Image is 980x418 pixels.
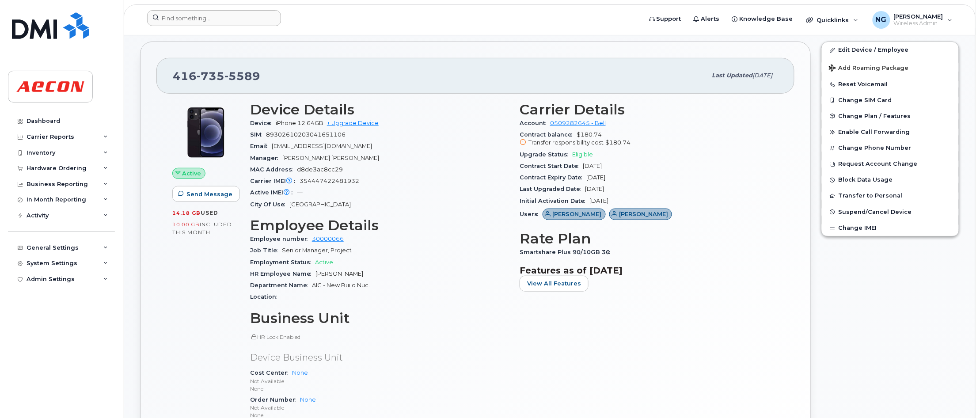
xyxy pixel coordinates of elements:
[528,139,604,146] span: Transfer responsibility cost
[543,211,606,217] a: [PERSON_NAME]
[520,231,779,247] h3: Rate Plan
[312,236,344,242] a: 30000066
[250,178,300,184] span: Carrier IMEI
[197,69,224,83] span: 735
[822,58,959,76] button: Add Roaming Package
[201,209,218,216] span: used
[292,369,308,376] a: None
[250,155,282,161] span: Manager
[250,333,509,341] p: HR Lock Enabled
[250,236,312,242] span: Employee number
[250,377,509,385] p: Not Available
[172,221,232,236] span: included this month
[182,169,201,178] span: Active
[726,10,799,28] a: Knowledge Base
[894,13,943,20] span: [PERSON_NAME]
[315,270,363,277] span: [PERSON_NAME]
[822,204,959,220] button: Suspend/Cancel Device
[147,10,281,26] input: Find something...
[520,198,589,204] span: Initial Activation Date
[520,186,585,192] span: Last Upgraded Date
[643,10,688,28] a: Support
[300,178,359,184] span: 354447422481932
[250,143,272,149] span: Email
[866,11,959,29] div: Nicole Guida
[250,282,312,289] span: Department Name
[520,249,615,255] span: Smartshare Plus 90/10GB 36
[822,124,959,140] button: Enable Call Forwarding
[822,188,959,204] button: Transfer to Personal
[250,166,297,173] span: MAC Address
[520,211,543,217] span: Users
[520,131,779,147] span: $180.74
[520,120,550,126] span: Account
[173,69,260,83] span: 416
[609,211,672,217] a: [PERSON_NAME]
[172,210,201,216] span: 14.18 GB
[657,15,681,23] span: Support
[822,220,959,236] button: Change IMEI
[297,189,303,196] span: —
[839,113,911,119] span: Change Plan / Features
[282,155,379,161] span: [PERSON_NAME] [PERSON_NAME]
[172,221,200,228] span: 10.00 GB
[712,72,753,79] span: Last updated
[297,166,343,173] span: d8de3ac8cc29
[250,189,297,196] span: Active IMEI
[822,140,959,156] button: Change Phone Number
[272,143,372,149] span: [EMAIL_ADDRESS][DOMAIN_NAME]
[250,369,292,376] span: Cost Center
[822,156,959,172] button: Request Account Change
[520,102,779,118] h3: Carrier Details
[282,247,352,254] span: Senior Manager, Project
[800,11,865,29] div: Quicklinks
[740,15,793,23] span: Knowledge Base
[250,201,289,208] span: City Of Use
[753,72,773,79] span: [DATE]
[179,106,232,159] img: iPhone_12.jpg
[822,108,959,124] button: Change Plan / Features
[701,15,720,23] span: Alerts
[822,42,959,58] a: Edit Device / Employee
[250,396,300,403] span: Order Number
[250,293,281,300] span: Location
[250,259,315,266] span: Employment Status
[312,282,370,289] span: AIC - New Build Nuc.
[589,198,608,204] span: [DATE]
[839,209,912,215] span: Suspend/Cancel Device
[520,276,589,292] button: View All Features
[876,15,887,25] span: NG
[250,131,266,138] span: SIM
[586,174,605,181] span: [DATE]
[315,259,333,266] span: Active
[572,151,593,158] span: Eligible
[822,172,959,188] button: Block Data Usage
[250,385,509,392] p: None
[520,174,586,181] span: Contract Expiry Date
[300,396,316,403] a: None
[822,92,959,108] button: Change SIM Card
[583,163,602,169] span: [DATE]
[817,16,849,23] span: Quicklinks
[250,270,315,277] span: HR Employee Name
[250,102,509,118] h3: Device Details
[224,69,260,83] span: 5589
[250,404,509,411] p: Not Available
[172,186,240,202] button: Send Message
[585,186,604,192] span: [DATE]
[250,120,276,126] span: Device
[289,201,351,208] span: [GEOGRAPHIC_DATA]
[520,265,779,276] h3: Features as of [DATE]
[520,131,577,138] span: Contract balance
[250,247,282,254] span: Job Title
[186,190,232,198] span: Send Message
[520,151,572,158] span: Upgrade Status
[250,217,509,233] h3: Employee Details
[688,10,726,28] a: Alerts
[266,131,346,138] span: 89302610203041651106
[829,65,909,73] span: Add Roaming Package
[553,210,602,218] span: [PERSON_NAME]
[327,120,379,126] a: + Upgrade Device
[619,210,668,218] span: [PERSON_NAME]
[839,129,910,136] span: Enable Call Forwarding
